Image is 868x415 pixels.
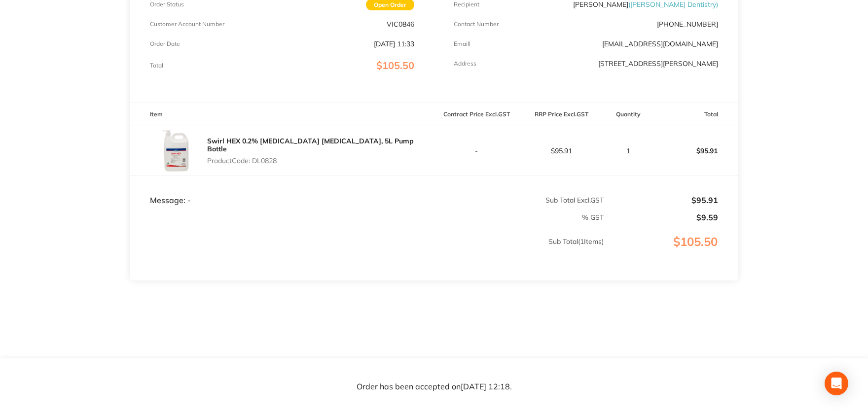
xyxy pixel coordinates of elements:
a: [EMAIL_ADDRESS][DOMAIN_NAME] [602,39,718,48]
p: Address [454,60,476,67]
p: Contact Number [454,21,499,28]
p: 1 [605,147,652,155]
p: Customer Account Number [150,21,224,28]
span: $105.50 [376,59,414,71]
p: $95.91 [605,196,718,205]
p: $95.91 [653,139,737,163]
div: Open Intercom Messenger [825,372,848,395]
p: [PERSON_NAME] [573,0,718,8]
th: Contract Price Excl. GST [434,103,519,126]
p: Order Date [150,40,180,47]
p: [PHONE_NUMBER] [657,20,718,28]
th: RRP Price Excl. GST [519,103,604,126]
p: Product Code: DL0828 [207,157,434,165]
th: Item [130,103,434,126]
a: Swirl HEX 0.2% [MEDICAL_DATA] [MEDICAL_DATA], 5L Pump Bottle [207,137,414,153]
p: - [434,147,518,155]
p: $9.59 [605,213,718,222]
p: Emaill [454,40,470,47]
td: Message: - [130,175,434,205]
p: Total [150,62,163,69]
th: Quantity [604,103,653,126]
p: [STREET_ADDRESS][PERSON_NAME] [598,60,718,68]
img: N3lyeGJsbg [150,126,199,175]
th: Total [653,103,738,126]
p: % GST [131,213,604,221]
p: Sub Total Excl. GST [434,196,604,204]
p: $95.91 [519,147,603,155]
p: Order Status [150,1,184,8]
p: [DATE] 11:33 [374,40,414,48]
p: Sub Total ( 1 Items) [131,238,604,265]
p: Recipient [454,1,479,8]
p: $105.50 [605,235,737,269]
p: VIC0846 [387,20,414,28]
p: Order has been accepted on [DATE] 12:18 . [357,382,512,391]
